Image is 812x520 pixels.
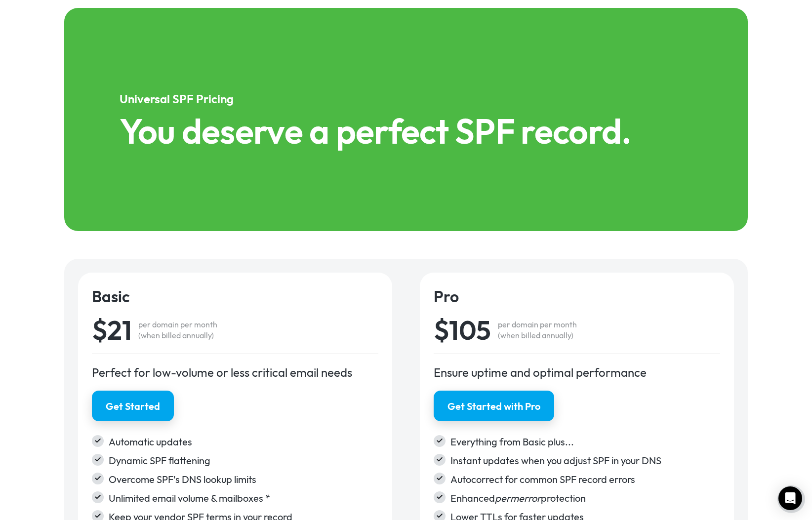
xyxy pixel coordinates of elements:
div: Enhanced protection [450,491,720,505]
a: Get Started with Pro [434,391,554,421]
div: Perfect for low-volume or less critical email needs [92,364,378,380]
h4: Pro [434,286,720,306]
h4: Basic [92,286,378,306]
div: Automatic updates [109,435,378,449]
div: $21 [92,317,131,343]
div: per domain per month (when billed annually) [138,319,217,341]
div: Autocorrect for common SPF record errors [450,473,720,486]
div: Instant updates when you adjust SPF in your DNS [450,454,720,468]
div: $105 [434,317,491,343]
div: Open Intercom Messenger [778,486,802,510]
h5: Universal SPF Pricing [120,91,693,107]
div: Get Started [106,400,160,413]
div: Ensure uptime and optimal performance [434,364,720,380]
h1: You deserve a perfect SPF record. [120,114,693,148]
a: Get Started [92,391,174,421]
div: Everything from Basic plus... [450,435,720,449]
div: Get Started with Pro [447,400,540,413]
div: per domain per month (when billed annually) [498,319,577,341]
div: Unlimited email volume & mailboxes * [109,491,378,505]
div: Overcome SPF's DNS lookup limits [109,473,378,486]
em: permerror [495,492,541,504]
div: Dynamic SPF flattening [109,454,378,468]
